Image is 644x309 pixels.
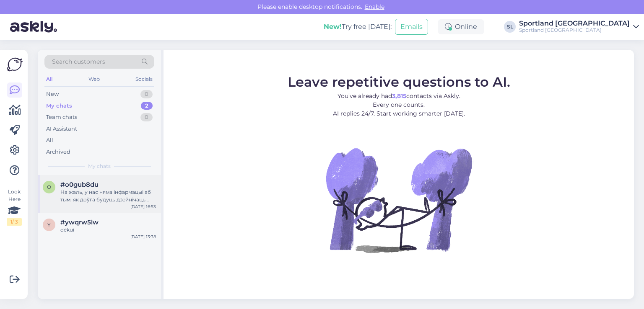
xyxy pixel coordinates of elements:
[323,124,474,275] img: No Chat active
[7,188,22,226] div: Look Here
[519,20,639,33] a: Sportland [GEOGRAPHIC_DATA]Sportland [GEOGRAPHIC_DATA]
[130,234,156,240] div: [DATE] 13:38
[438,19,484,34] div: Online
[519,20,630,27] div: Sportland [GEOGRAPHIC_DATA]
[52,57,105,66] span: Search customers
[88,162,111,170] span: My chats
[60,226,156,234] div: dėkui
[288,91,510,118] p: You’ve already had contacts via Askly. Every one counts. AI replies 24/7. Start working smarter [...
[46,102,72,110] div: My chats
[44,74,54,85] div: All
[46,90,59,98] div: New
[7,57,23,72] img: Askly Logo
[87,74,101,85] div: Web
[60,188,156,203] div: На жаль, у нас няма інфармацыі аб тым, як доўга будуць дзейнічаць зніжкі.
[46,148,70,156] div: Archived
[60,219,99,226] span: #ywqrw5lw
[140,90,153,98] div: 0
[395,19,428,35] button: Emails
[141,102,153,110] div: 2
[47,221,51,228] span: y
[134,74,154,85] div: Socials
[288,73,510,90] span: Leave repetitive questions to AI.
[46,136,53,144] div: All
[362,3,387,10] span: Enable
[140,113,153,121] div: 0
[392,92,406,99] b: 3,815
[7,218,22,226] div: 1 / 3
[130,203,156,210] div: [DATE] 16:53
[324,22,392,32] div: Try free [DATE]:
[504,21,516,33] div: SL
[519,27,630,33] div: Sportland [GEOGRAPHIC_DATA]
[60,181,99,188] span: #o0gub8du
[46,125,77,133] div: AI Assistant
[46,113,77,121] div: Team chats
[47,184,51,190] span: o
[324,23,342,31] b: New!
